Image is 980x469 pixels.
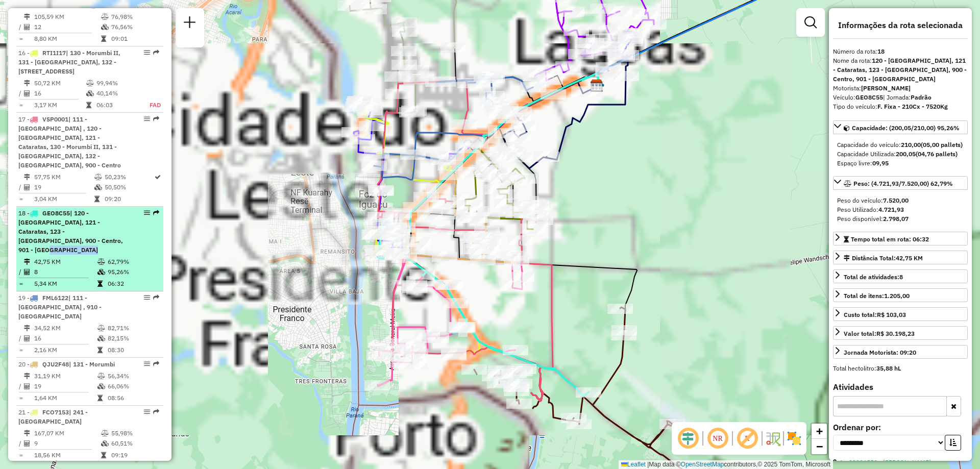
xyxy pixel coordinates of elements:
[861,84,911,92] strong: [PERSON_NAME]
[104,172,154,182] td: 50,23%
[916,150,958,158] strong: (04,76 pallets)
[833,56,968,84] div: Nome da rota:
[833,84,968,93] div: Motorista:
[24,373,30,379] i: Distância Total
[34,393,97,403] td: 1,64 KM
[42,115,68,123] span: VSP0001
[18,438,23,449] td: /
[853,180,953,187] span: Peso: (4.721,93/7.520,00) 62,79%
[851,235,929,243] span: Tempo total em rota: 06:32
[111,438,159,449] td: 60,51%
[18,333,23,343] td: /
[34,100,86,110] td: 3,17 KM
[872,159,889,167] strong: 09,95
[101,24,109,30] i: % de utilização da cubagem
[883,215,909,223] strong: 2.798,07
[144,50,150,56] em: Opções
[833,232,968,245] a: Tempo total em rota: 06:32
[107,381,159,391] td: 66,06%
[18,49,120,75] span: 16 -
[101,452,106,458] i: Tempo total em rota
[837,140,964,150] div: Capacidade do veículo:
[69,360,115,368] span: | 131 - Morumbi
[837,205,964,214] div: Peso Utilizado:
[837,196,909,204] span: Peso do veículo:
[107,267,159,277] td: 95,26%
[107,323,159,333] td: 82,71%
[111,34,159,44] td: 09:01
[18,194,23,204] td: =
[42,408,69,416] span: FCO7153
[18,22,23,32] td: /
[876,330,915,337] strong: R$ 30.198,23
[647,461,649,468] span: |
[18,267,23,277] td: /
[18,345,23,355] td: =
[18,209,123,254] span: | 120 - [GEOGRAPHIC_DATA], 121 - Cataratas, 123 - [GEOGRAPHIC_DATA], 900 - Centro, 901 - [GEOGRAP...
[619,460,833,469] div: Map data © contributors,© 2025 TomTom, Microsoft
[765,430,781,447] img: Fluxo de ruas
[18,100,23,110] td: =
[34,172,94,182] td: 57,75 KM
[18,34,23,44] td: =
[107,345,159,355] td: 08:30
[833,364,968,373] div: Total hectolitro:
[896,150,916,158] strong: 200,05
[153,409,159,415] em: Rota exportada
[180,12,200,35] a: Nova sessão e pesquisa
[921,141,963,149] strong: (05,00 pallets)
[97,335,105,341] i: % de utilização da cubagem
[153,210,159,216] em: Rota exportada
[833,102,968,111] div: Tipo do veículo:
[107,393,159,403] td: 08:56
[812,439,827,454] a: Zoom out
[86,80,94,86] i: % de utilização do peso
[34,22,101,32] td: 12
[111,22,159,32] td: 76,56%
[34,12,101,22] td: 105,59 KM
[96,78,138,88] td: 99,94%
[97,281,103,287] i: Tempo total em rota
[24,24,30,30] i: Total de Atividades
[18,88,23,98] td: /
[94,184,102,190] i: % de utilização da cubagem
[107,257,159,267] td: 62,79%
[877,47,885,55] strong: 18
[34,333,97,343] td: 16
[94,196,100,202] i: Tempo total em rota
[911,93,932,101] strong: Padrão
[18,209,123,254] span: 18 -
[18,294,102,320] span: | 111 - [GEOGRAPHIC_DATA] , 910 - [GEOGRAPHIC_DATA]
[833,192,968,228] div: Peso: (4.721,93/7.520,00) 62,79%
[24,269,30,275] i: Total de Atividades
[877,311,906,318] strong: R$ 103,03
[24,80,30,86] i: Distância Total
[97,347,103,353] i: Tempo total em rota
[97,395,103,401] i: Tempo total em rota
[34,257,97,267] td: 42,75 KM
[86,90,94,96] i: % de utilização da cubagem
[844,254,923,263] div: Distância Total:
[833,20,968,30] h4: Informações da rota selecionada
[844,291,910,301] div: Total de itens:
[786,430,802,447] img: Exibir/Ocultar setores
[34,194,94,204] td: 3,04 KM
[878,206,904,213] strong: 4.721,93
[18,408,88,425] span: 21 -
[18,450,23,460] td: =
[97,269,105,275] i: % de utilização da cubagem
[111,428,159,438] td: 55,98%
[800,12,821,33] a: Exibir filtros
[18,115,121,169] span: 17 -
[153,361,159,367] em: Rota exportada
[24,325,30,331] i: Distância Total
[42,294,68,302] span: FML6122
[833,382,968,392] h4: Atividades
[18,115,121,169] span: | 111 - [GEOGRAPHIC_DATA] , 120 - [GEOGRAPHIC_DATA], 121 - Cataratas, 130 - Morumbi II, 131 - [GE...
[18,279,23,289] td: =
[837,214,964,224] div: Peso disponível:
[816,440,823,453] span: −
[107,371,159,381] td: 56,34%
[18,381,23,391] td: /
[97,383,105,389] i: % de utilização da cubagem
